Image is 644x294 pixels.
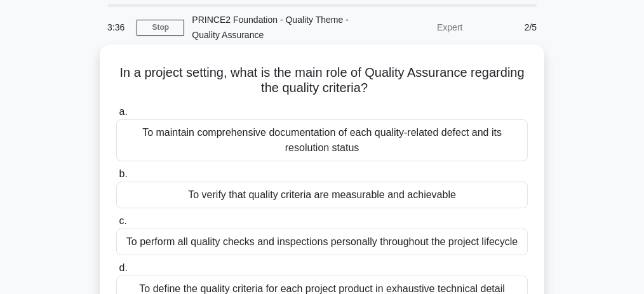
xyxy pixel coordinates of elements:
[115,65,529,97] h5: In a project setting, what is the main role of Quality Assurance regarding the quality criteria?
[119,106,127,117] span: a.
[119,168,127,179] span: b.
[100,15,137,40] div: 3:36
[119,262,127,273] span: d.
[116,119,528,161] div: To maintain comprehensive documentation of each quality-related defect and its resolution status
[137,20,184,36] a: Stop
[359,15,470,40] div: Expert
[116,229,528,255] div: To perform all quality checks and inspections personally throughout the project lifecycle
[116,182,528,208] div: To verify that quality criteria are measurable and achievable
[119,215,126,226] span: c.
[184,7,359,48] div: PRINCE2 Foundation - Quality Theme - Quality Assurance
[470,15,544,40] div: 2/5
